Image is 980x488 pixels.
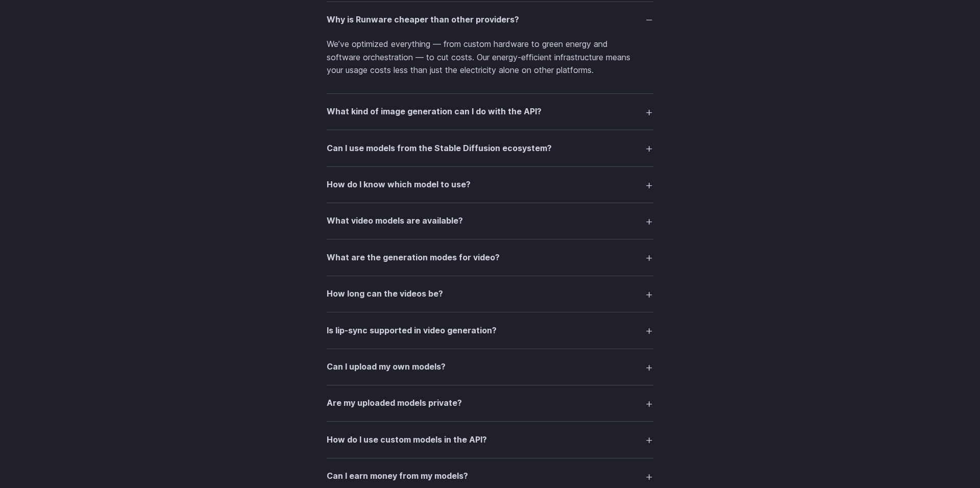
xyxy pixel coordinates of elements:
h3: Can I earn money from my models? [327,470,468,483]
summary: How long can the videos be? [327,284,653,304]
h3: Can I use models from the Stable Diffusion ecosystem? [327,142,552,155]
h3: How long can the videos be? [327,287,443,301]
summary: What kind of image generation can I do with the API? [327,102,653,121]
p: We’ve optimized everything — from custom hardware to green energy and software orchestration — to... [327,38,653,77]
summary: Can I use models from the Stable Diffusion ecosystem? [327,138,653,158]
h3: What kind of image generation can I do with the API? [327,105,542,118]
summary: Why is Runware cheaper than other providers? [327,10,653,30]
summary: Are my uploaded models private? [327,394,653,413]
summary: How do I use custom models in the API? [327,430,653,449]
h3: How do I use custom models in the API? [327,433,487,447]
h3: Can I upload my own models? [327,360,446,374]
summary: Is lip-sync supported in video generation? [327,321,653,340]
h3: Are my uploaded models private? [327,397,462,410]
h3: What are the generation modes for video? [327,251,500,264]
summary: Can I earn money from my models? [327,467,653,486]
h3: How do I know which model to use? [327,178,471,191]
summary: What are the generation modes for video? [327,248,653,267]
h3: Why is Runware cheaper than other providers? [327,13,519,27]
h3: What video models are available? [327,214,463,228]
summary: What video models are available? [327,211,653,231]
summary: Can I upload my own models? [327,357,653,377]
h3: Is lip-sync supported in video generation? [327,324,497,337]
summary: How do I know which model to use? [327,175,653,194]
